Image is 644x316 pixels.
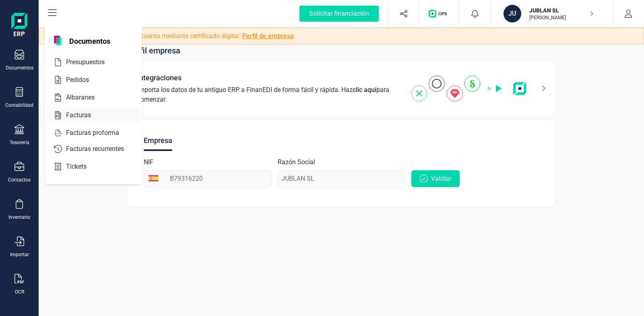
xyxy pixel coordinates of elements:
[128,45,180,56] span: Perfil empresa
[529,14,594,21] p: [PERSON_NAME]
[63,128,134,138] span: Facturas proforma
[137,85,402,104] span: Importa los datos de tu antiguo ERP a FinanEDI de forma fácil y rápida. Haz para comenzar.
[15,289,24,295] div: OCR
[411,75,532,102] img: integrations-img
[144,130,172,151] div: Empresa
[529,6,594,14] p: JUBLAN SL
[8,214,30,220] div: Inventario
[63,75,103,85] span: Pedidos
[64,36,115,45] span: Documentos
[504,5,521,22] div: JU
[6,65,33,71] div: Documentos
[299,6,379,22] div: Solicitar financiación
[290,1,388,27] button: Solicitar financiación
[63,110,105,120] span: Facturas
[411,170,460,187] button: Validar
[242,32,294,40] a: Perfil de empresa
[144,157,153,167] label: NIF
[5,102,33,108] div: Contabilidad
[353,86,376,94] span: clic aquí
[10,139,29,146] div: Tesorería
[431,174,451,183] span: Validar
[8,177,31,183] div: Contactos
[63,93,109,102] span: Albaranes
[278,157,315,167] label: Razón Social
[63,57,119,67] span: Presupuestos
[424,1,455,27] button: Logo de OPS
[63,162,101,171] span: Tickets
[11,13,27,39] img: Logo Finanedi
[137,72,182,84] span: Integraciones
[10,251,29,258] div: Importar
[500,1,603,27] button: JUJUBLAN SL[PERSON_NAME]
[63,31,294,41] span: Tienes pendiente validar la cuenta mediante certificado digital.
[63,144,138,154] span: Facturas recurrentes
[429,10,450,18] img: Logo de OPS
